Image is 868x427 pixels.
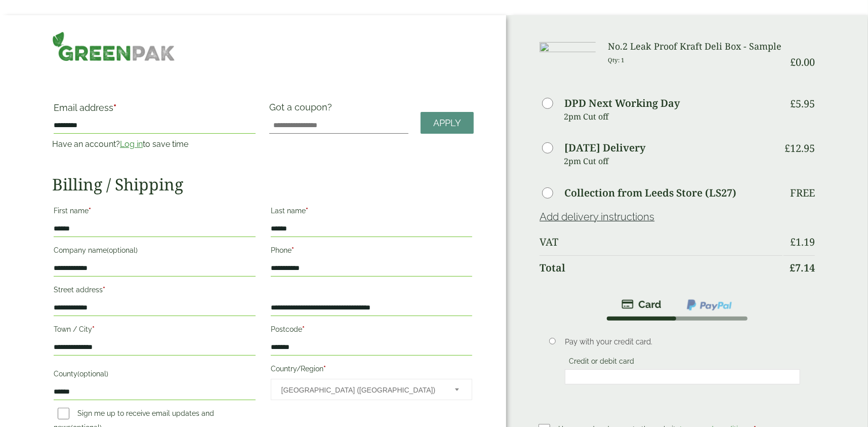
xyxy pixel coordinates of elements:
small: Qty: 1 [608,56,625,64]
img: GreenPak Supplies [52,31,175,61]
label: DPD Next Working Day [564,98,680,108]
label: Company name [54,243,256,260]
th: Total [540,255,782,280]
p: 2pm Cut off [564,109,782,124]
span: United Kingdom (UK) [281,379,442,401]
label: Collection from Leeds Store (LS27) [564,188,736,198]
abbr: required [92,325,95,333]
p: Free [790,187,815,199]
input: Sign me up to receive email updates and news(optional) [58,408,69,419]
label: County [54,367,256,384]
abbr: required [103,286,105,294]
label: Postcode [271,322,473,339]
label: [DATE] Delivery [564,143,645,153]
iframe: Secure card payment input frame [568,372,797,381]
a: Log in [120,139,143,149]
h2: Billing / Shipping [52,175,474,194]
bdi: 7.14 [790,261,815,275]
bdi: 5.95 [790,97,815,110]
span: (optional) [77,370,108,378]
span: £ [790,55,796,69]
span: £ [790,235,796,249]
a: Add delivery instructions [540,211,654,223]
bdi: 12.95 [784,141,815,155]
a: Apply [421,112,474,134]
h3: No.2 Leak Proof Kraft Deli Box - Sample [608,41,782,52]
abbr: required [89,207,91,215]
span: £ [790,97,796,110]
th: VAT [540,230,782,254]
abbr: required [292,246,294,254]
p: Have an account? to save time [52,138,257,150]
span: £ [784,141,790,155]
label: Phone [271,243,473,260]
bdi: 0.00 [790,55,815,69]
span: £ [790,261,795,275]
label: Street address [54,283,256,300]
p: Pay with your credit card. [565,336,800,347]
abbr: required [323,365,326,373]
p: 2pm Cut off [564,153,782,169]
label: Email address [54,103,256,118]
label: Town / City [54,322,256,339]
abbr: required [113,102,116,113]
span: Apply [433,118,461,129]
abbr: required [302,325,305,333]
label: Last name [271,204,473,221]
img: ppcp-gateway.png [686,298,733,312]
bdi: 1.19 [790,235,815,249]
span: (optional) [107,246,138,254]
label: Credit or debit card [565,357,638,368]
label: Got a coupon? [269,102,336,118]
label: Country/Region [271,362,473,379]
abbr: required [306,207,308,215]
label: First name [54,204,256,221]
span: Country/Region [271,379,473,400]
img: stripe.png [622,298,662,310]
